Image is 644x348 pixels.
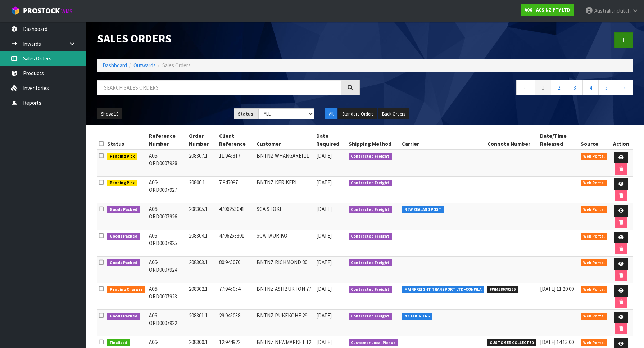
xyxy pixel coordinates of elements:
[581,180,607,187] span: Web Portal
[316,152,332,159] span: [DATE]
[187,177,217,203] td: 20806.1
[187,230,217,257] td: 208304.1
[316,205,332,212] span: [DATE]
[107,180,137,187] span: Pending Pick
[217,310,255,336] td: 29:945038
[598,80,614,95] a: 5
[107,259,140,267] span: Goods Packed
[187,130,217,150] th: Order Number
[23,6,60,15] span: ProStock
[581,313,607,320] span: Web Portal
[402,206,444,213] span: NEW ZEALAND POST
[217,230,255,257] td: 4706253301
[349,153,392,160] span: Contracted Freight
[579,130,609,150] th: Source
[581,233,607,240] span: Web Portal
[400,130,486,150] th: Carrier
[594,7,631,14] span: Australianclutch
[217,203,255,230] td: 4706253041
[97,108,122,120] button: Show: 10
[187,283,217,310] td: 208302.1
[147,230,187,257] td: A06-ORD0007925
[107,153,137,160] span: Pending Pick
[316,259,332,266] span: [DATE]
[349,313,392,320] span: Contracted Freight
[255,177,314,203] td: BNTNZ KERIKERI
[147,283,187,310] td: A06-ORD0007923
[255,257,314,283] td: BNTNZ RICHMOND 80
[614,80,633,95] a: →
[255,230,314,257] td: SCA TAURIKO
[255,310,314,336] td: BNTNZ PUKEKOHE 29
[238,111,255,117] strong: Status:
[314,130,347,150] th: Date Required
[567,80,583,95] a: 3
[525,7,570,13] strong: A06 - ACS NZ PTY LTD
[581,153,607,160] span: Web Portal
[581,206,607,213] span: Web Portal
[581,286,607,293] span: Web Portal
[11,6,20,15] img: cube-alt.png
[581,339,607,347] span: Web Portal
[316,179,332,186] span: [DATE]
[103,62,127,69] a: Dashboard
[187,257,217,283] td: 208303.1
[107,286,145,293] span: Pending Charges
[255,283,314,310] td: BNTNZ ASHBURTON 77
[487,286,518,293] span: FWM58679266
[338,108,377,120] button: Standard Orders
[347,130,400,150] th: Shipping Method
[97,80,341,95] input: Search sales orders
[551,80,567,95] a: 2
[349,233,392,240] span: Contracted Freight
[133,62,156,69] a: Outwards
[217,150,255,177] td: 11:945317
[402,286,484,293] span: MAINFREIGHT TRANSPORT LTD -CONWLA
[540,339,574,345] span: [DATE] 14:13:00
[581,259,607,267] span: Web Portal
[97,32,360,45] h1: Sales Orders
[540,285,574,292] span: [DATE] 11:20:00
[378,108,409,120] button: Back Orders
[516,80,535,95] a: ←
[486,130,539,150] th: Connote Number
[538,130,579,150] th: Date/Time Released
[217,130,255,150] th: Client Reference
[105,130,147,150] th: Status
[61,8,72,15] small: WMS
[349,206,392,213] span: Contracted Freight
[325,108,337,120] button: All
[255,203,314,230] td: SCA STOKE
[217,257,255,283] td: 80:945070
[316,339,332,345] span: [DATE]
[217,177,255,203] td: 7:945097
[609,130,633,150] th: Action
[147,257,187,283] td: A06-ORD0007924
[402,313,432,320] span: NZ COURIERS
[316,232,332,239] span: [DATE]
[255,130,314,150] th: Customer
[147,150,187,177] td: A06-ORD0007928
[187,310,217,336] td: 208301.1
[255,150,314,177] td: BNTNZ WHANGAREI 11
[107,313,140,320] span: Goods Packed
[107,339,130,347] span: Finalised
[349,259,392,267] span: Contracted Freight
[147,203,187,230] td: A06-ORD0007926
[107,233,140,240] span: Goods Packed
[147,177,187,203] td: A06-ORD0007927
[217,283,255,310] td: 77:945054
[349,180,392,187] span: Contracted Freight
[147,310,187,336] td: A06-ORD0007922
[147,130,187,150] th: Reference Number
[582,80,599,95] a: 4
[371,80,633,98] nav: Page navigation
[187,150,217,177] td: 208307.1
[349,339,399,347] span: Customer Local Pickup
[349,286,392,293] span: Contracted Freight
[535,80,551,95] a: 1
[187,203,217,230] td: 208305.1
[107,206,140,213] span: Goods Packed
[316,285,332,292] span: [DATE]
[316,312,332,319] span: [DATE]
